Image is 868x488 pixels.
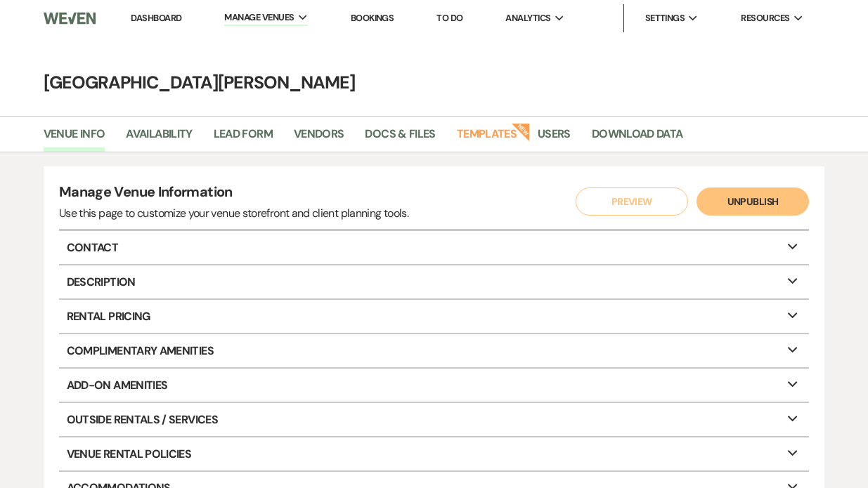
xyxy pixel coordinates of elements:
[505,11,550,25] span: Analytics
[44,4,96,33] img: Weven Logo
[59,231,809,264] p: Contact
[59,334,809,367] p: Complimentary Amenities
[294,125,344,152] a: Vendors
[59,437,809,470] p: Venue Rental Policies
[59,182,408,205] h4: Manage Venue Information
[59,369,809,402] p: Add-On Amenities
[457,125,517,152] a: Templates
[351,12,394,24] a: Bookings
[697,187,809,216] button: Unpublish
[592,125,683,152] a: Download Data
[59,265,809,298] p: Description
[44,125,105,152] a: Venue Info
[436,12,462,24] a: To Do
[126,125,192,152] a: Availability
[572,187,685,216] a: Preview
[224,11,294,25] span: Manage Venues
[511,121,531,141] strong: New
[131,12,181,24] a: Dashboard
[59,300,809,333] p: Rental Pricing
[59,403,809,436] p: Outside Rentals / Services
[645,11,685,25] span: Settings
[59,205,408,222] div: Use this page to customize your venue storefront and client planning tools.
[576,187,688,216] button: Preview
[538,125,571,152] a: Users
[741,11,789,25] span: Resources
[214,125,273,152] a: Lead Form
[365,125,435,152] a: Docs & Files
